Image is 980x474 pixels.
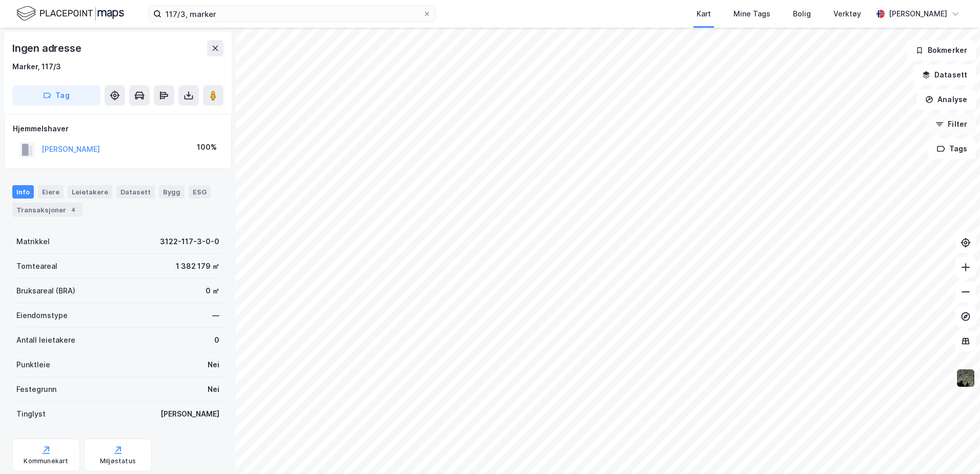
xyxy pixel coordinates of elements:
[16,285,75,297] div: Bruksareal (BRA)
[189,185,211,199] div: ESG
[68,185,112,199] div: Leietakere
[116,185,155,199] div: Datasett
[697,8,711,20] div: Kart
[24,457,68,465] div: Kommunekart
[159,185,185,199] div: Bygg
[68,205,78,215] div: 4
[929,425,980,474] iframe: Chat Widget
[16,260,57,272] div: Tomteareal
[206,285,219,297] div: 0 ㎡
[212,309,219,322] div: —
[161,6,423,22] input: Søk på adresse, matrikkel, gårdeiere, leietakere eller personer
[12,85,100,106] button: Tag
[197,141,217,153] div: 100%
[929,425,980,474] div: Kontrollprogram for chat
[38,185,64,199] div: Eiere
[16,334,75,346] div: Antall leietakere
[793,8,811,20] div: Bolig
[214,334,219,346] div: 0
[16,359,50,371] div: Punktleie
[927,114,976,134] button: Filter
[100,457,136,465] div: Miljøstatus
[12,185,34,199] div: Info
[208,383,219,396] div: Nei
[16,383,56,396] div: Festegrunn
[733,8,770,20] div: Mine Tags
[12,40,83,56] div: Ingen adresse
[176,260,219,272] div: 1 382 179 ㎡
[160,408,219,420] div: [PERSON_NAME]
[16,235,50,248] div: Matrikkel
[928,139,976,159] button: Tags
[16,309,68,322] div: Eiendomstype
[889,8,947,20] div: [PERSON_NAME]
[12,61,61,73] div: Marker, 117/3
[208,359,219,371] div: Nei
[160,235,219,248] div: 3122-117-3-0-0
[907,40,976,61] button: Bokmerker
[12,203,83,217] div: Transaksjoner
[833,8,861,20] div: Verktøy
[956,368,975,388] img: 9k=
[16,5,124,23] img: logo.f888ab2527a4732fd821a326f86c7f29.svg
[913,65,976,85] button: Datasett
[916,89,976,110] button: Analyse
[13,123,223,135] div: Hjemmelshaver
[16,408,46,420] div: Tinglyst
